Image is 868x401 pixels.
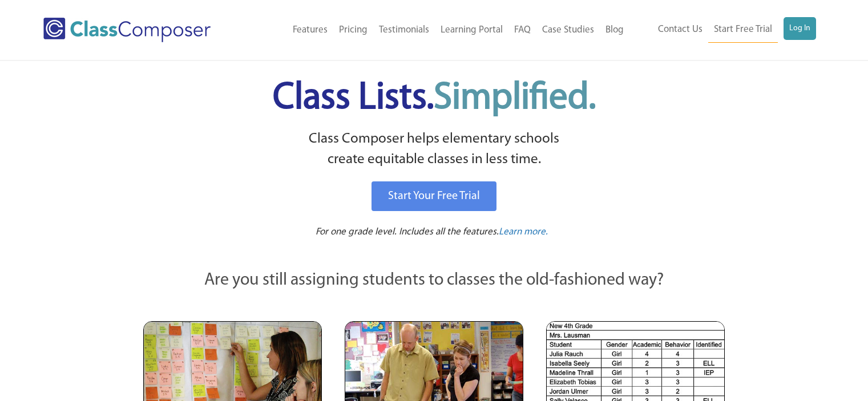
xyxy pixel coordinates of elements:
span: For one grade level. Includes all the features. [316,227,499,237]
a: Blog [600,18,629,43]
a: Pricing [333,18,373,43]
a: FAQ [508,18,536,43]
nav: Header Menu [629,17,816,43]
p: Class Composer helps elementary schools create equitable classes in less time. [142,129,727,171]
span: Learn more. [499,227,548,237]
img: Class Composer [43,18,211,42]
span: Simplified. [434,80,596,117]
a: Start Your Free Trial [372,181,496,211]
a: Features [287,18,333,43]
a: Start Free Trial [708,17,778,43]
p: Are you still assigning students to classes the old-fashioned way? [143,268,725,293]
span: Class Lists. [273,80,596,117]
span: Start Your Free Trial [388,191,480,202]
nav: Header Menu [247,18,629,43]
a: Case Studies [536,18,600,43]
a: Contact Us [652,17,708,42]
a: Log In [784,17,816,40]
a: Learning Portal [435,18,508,43]
a: Learn more. [499,225,548,240]
a: Testimonials [373,18,435,43]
